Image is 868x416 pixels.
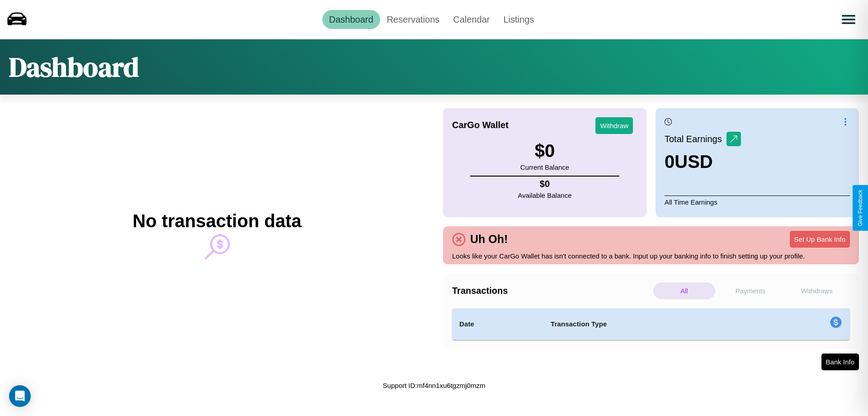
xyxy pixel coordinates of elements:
a: Calendar [446,10,496,29]
h4: Date [459,319,536,330]
a: Dashboard [322,10,380,29]
p: Payments [720,282,782,299]
button: Bank Info [821,354,859,370]
h1: Dashboard [9,48,139,86]
h3: $ 0 [520,141,569,161]
h4: Uh Oh! [466,233,512,246]
h4: Transactions [452,286,651,296]
p: Support ID: mf4nn1xu6tgzmj0mzm [383,379,486,392]
h4: $ 0 [518,179,572,189]
h2: No transaction data [132,211,301,231]
a: Listings [496,10,541,29]
div: Open Intercom Messenger [9,385,31,407]
table: simple table [452,308,850,340]
button: Open menu [836,7,861,32]
h4: CarGo Wallet [452,120,509,130]
p: Available Balance [518,189,572,201]
p: All Time Earnings [665,196,850,208]
p: Looks like your CarGo Wallet has isn't connected to a bank. Input up your banking info to finish ... [452,250,850,262]
p: Current Balance [520,161,569,173]
h3: 0 USD [665,152,741,172]
p: Total Earnings [665,131,726,147]
p: Withdraws [786,282,848,299]
button: Withdraw [595,117,633,134]
p: All [653,282,715,299]
a: Reservations [380,10,447,29]
h4: Transaction Type [551,319,756,330]
div: Give Feedback [857,190,863,226]
button: Set Up Bank Info [790,231,850,248]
